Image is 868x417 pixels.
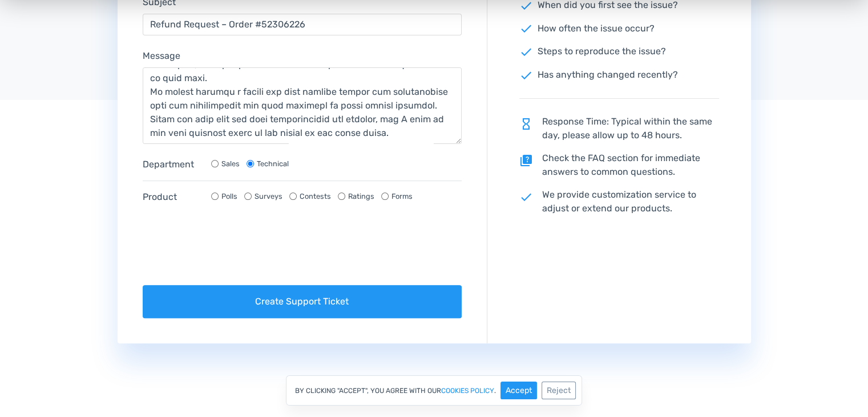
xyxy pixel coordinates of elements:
[519,115,719,142] p: Response Time: Typical within the same day, please allow up to 48 hours.
[519,45,719,59] p: Steps to reproduce the issue?
[519,188,719,215] p: We provide customization service to adjust or extend our products.
[542,382,576,399] button: Reject
[519,68,719,82] p: Has anything changed recently?
[143,49,180,63] label: Message
[519,22,533,35] span: check
[143,285,462,318] button: Create Support Ticket
[519,69,533,82] span: check
[441,387,494,394] a: cookies policy
[519,154,533,167] span: quiz
[391,191,413,202] label: Forms
[143,227,316,271] iframe: reCAPTCHA
[300,191,331,202] label: Contests
[143,14,462,35] input: Subject...
[221,158,240,169] label: Sales
[255,191,282,202] label: Surveys
[143,158,200,171] label: Department
[257,158,289,169] label: Technical
[286,375,582,406] div: By clicking "Accept", you agree with our .
[519,117,533,131] span: hourglass_empty
[519,45,533,59] span: check
[519,190,533,204] span: check
[348,191,374,202] label: Ratings
[519,151,719,179] p: Check the FAQ section for immediate answers to common questions.
[500,382,537,399] button: Accept
[519,22,719,36] p: How often the issue occur?
[118,359,751,411] h2: Frequently Asked Questions
[143,190,200,204] label: Product
[221,191,237,202] label: Polls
